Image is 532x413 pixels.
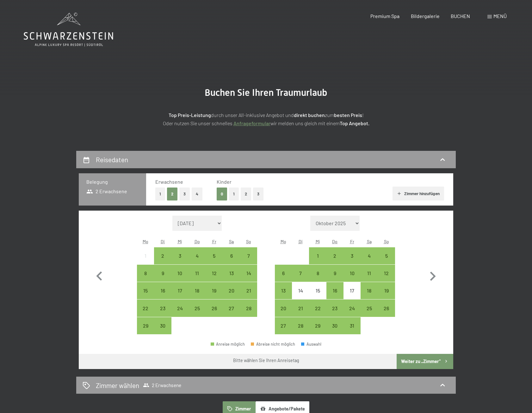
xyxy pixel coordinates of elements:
[275,317,292,334] div: Anreise möglich
[206,271,222,287] div: 12
[344,253,360,269] div: 3
[169,112,211,118] strong: Top Preis-Leistung
[343,317,361,334] div: Anreise möglich
[240,247,257,264] div: Sun Sep 07 2025
[192,188,202,200] button: 4
[367,239,372,244] abbr: Samstag
[171,247,189,264] div: Wed Sep 03 2025
[155,188,165,200] button: 1
[189,299,206,317] div: Thu Sep 25 2025
[361,271,377,287] div: 11
[253,188,263,200] button: 3
[138,271,153,287] div: 8
[292,265,309,282] div: Anreise möglich
[340,120,369,126] strong: Top Angebot.
[275,282,292,299] div: Anreise möglich
[154,317,171,334] div: Anreise möglich
[327,253,343,269] div: 2
[241,306,257,322] div: 28
[378,299,395,317] div: Anreise möglich
[154,299,171,317] div: Tue Sep 23 2025
[293,323,308,339] div: 28
[217,188,227,200] button: 0
[205,87,327,98] span: Buchen Sie Ihren Traumurlaub
[294,112,325,118] strong: direkt buchen
[326,247,343,264] div: Thu Oct 02 2025
[275,317,292,334] div: Mon Oct 27 2025
[275,306,291,322] div: 20
[171,247,189,264] div: Anreise möglich
[137,299,154,317] div: Mon Sep 22 2025
[206,247,223,264] div: Anreise möglich
[309,317,326,334] div: Wed Oct 29 2025
[293,306,308,322] div: 21
[310,323,325,339] div: 29
[326,317,343,334] div: Anreise möglich
[224,306,239,322] div: 27
[326,299,343,317] div: Thu Oct 23 2025
[86,178,139,185] h3: Belegung
[161,239,165,244] abbr: Dienstag
[155,253,170,269] div: 2
[206,306,222,322] div: 26
[451,13,470,19] span: BUCHEN
[411,13,440,19] span: Bildergalerie
[275,323,291,339] div: 27
[370,13,399,19] a: Premium Spa
[240,299,257,317] div: Anreise möglich
[240,265,257,282] div: Anreise möglich
[316,239,320,244] abbr: Mittwoch
[343,282,361,299] div: Fri Oct 17 2025
[154,247,171,264] div: Tue Sep 02 2025
[138,306,153,322] div: 22
[343,299,361,317] div: Anreise möglich
[327,306,343,322] div: 23
[310,253,325,269] div: 1
[137,317,154,334] div: Mon Sep 29 2025
[154,282,171,299] div: Anreise möglich
[137,265,154,282] div: Anreise möglich
[299,239,303,244] abbr: Dienstag
[171,282,189,299] div: Anreise möglich
[240,265,257,282] div: Sun Sep 14 2025
[240,282,257,299] div: Anreise möglich
[309,247,326,264] div: Wed Oct 01 2025
[361,299,378,317] div: Anreise möglich
[343,282,361,299] div: Anreise nicht möglich
[189,247,206,264] div: Anreise möglich
[172,288,188,304] div: 17
[301,342,321,346] div: Auswahl
[223,247,240,264] div: Anreise möglich
[154,265,171,282] div: Tue Sep 09 2025
[189,265,206,282] div: Thu Sep 11 2025
[137,247,154,264] div: Anreise nicht möglich
[332,239,337,244] abbr: Donnerstag
[292,317,309,334] div: Anreise möglich
[292,265,309,282] div: Tue Oct 07 2025
[154,265,171,282] div: Anreise möglich
[281,239,286,244] abbr: Montag
[223,282,240,299] div: Sat Sep 20 2025
[379,306,394,322] div: 26
[189,253,205,269] div: 4
[361,282,378,299] div: Anreise möglich
[137,247,154,264] div: Mon Sep 01 2025
[246,239,251,244] abbr: Sonntag
[172,306,188,322] div: 24
[343,247,361,264] div: Fri Oct 03 2025
[86,188,127,195] span: 2 Erwachsene
[343,317,361,334] div: Fri Oct 31 2025
[343,265,361,282] div: Fri Oct 10 2025
[275,299,292,317] div: Mon Oct 20 2025
[206,265,223,282] div: Fri Sep 12 2025
[206,265,223,282] div: Anreise möglich
[155,323,170,339] div: 30
[326,317,343,334] div: Thu Oct 30 2025
[326,299,343,317] div: Anreise möglich
[154,247,171,264] div: Anreise möglich
[393,187,444,200] button: Zimmer hinzufügen
[224,288,239,304] div: 20
[212,239,216,244] abbr: Freitag
[350,239,354,244] abbr: Freitag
